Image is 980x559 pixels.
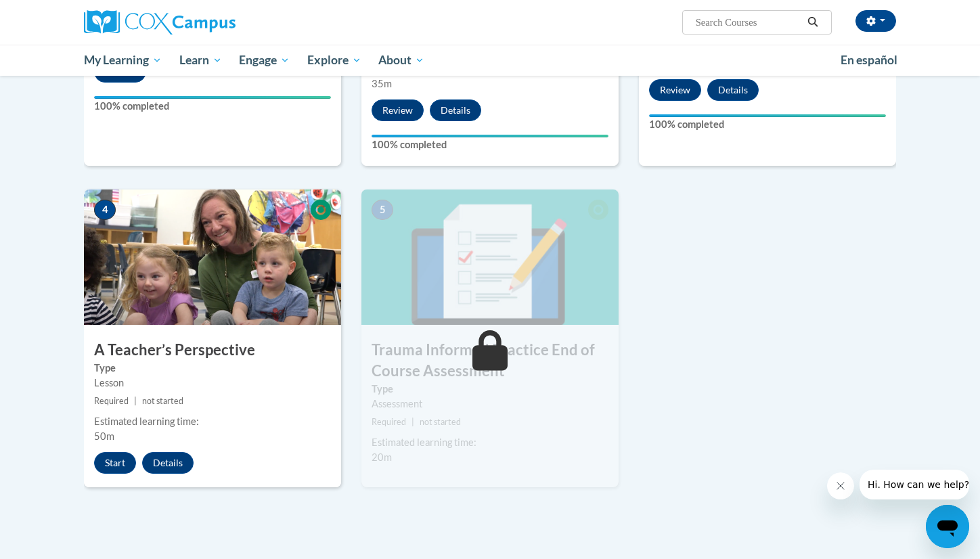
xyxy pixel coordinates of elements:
[84,10,236,35] img: Cox Campus
[75,45,171,76] a: My Learning
[649,114,886,117] div: Your progress
[134,396,137,406] span: |
[841,53,897,67] span: En español
[860,470,969,499] iframe: Message from company
[84,340,341,361] h3: A Teacher’s Perspective
[378,52,424,68] span: About
[803,14,823,30] button: Search
[855,10,896,32] button: Account Settings
[94,361,331,376] label: Type
[84,52,162,68] span: My Learning
[372,435,608,450] div: Estimated learning time:
[372,135,608,137] div: Your progress
[649,117,886,132] label: 100% completed
[411,417,414,427] span: |
[179,52,222,68] span: Learn
[372,382,608,397] label: Type
[372,137,608,152] label: 100% completed
[372,417,406,427] span: Required
[94,396,129,406] span: Required
[372,397,608,411] div: Assessment
[298,45,370,76] a: Explore
[94,376,331,390] div: Lesson
[142,452,194,474] button: Details
[707,79,759,101] button: Details
[94,414,331,429] div: Estimated learning time:
[84,189,341,325] img: Course Image
[372,451,392,463] span: 20m
[171,45,231,76] a: Learn
[420,417,461,427] span: not started
[230,45,298,76] a: Engage
[94,99,331,114] label: 100% completed
[372,78,392,89] span: 35m
[926,505,969,548] iframe: Button to launch messaging window
[372,99,424,121] button: Review
[64,45,916,76] div: Main menu
[372,200,393,220] span: 5
[94,452,136,474] button: Start
[239,52,290,68] span: Engage
[827,472,854,499] iframe: Close message
[94,200,116,220] span: 4
[649,79,701,101] button: Review
[361,340,619,382] h3: Trauma Informed Practice End of Course Assessment
[94,96,331,99] div: Your progress
[361,189,619,325] img: Course Image
[84,10,341,35] a: Cox Campus
[94,430,114,442] span: 50m
[142,396,183,406] span: not started
[694,14,803,30] input: Search Courses
[832,46,906,74] a: En español
[307,52,361,68] span: Explore
[430,99,481,121] button: Details
[370,45,434,76] a: About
